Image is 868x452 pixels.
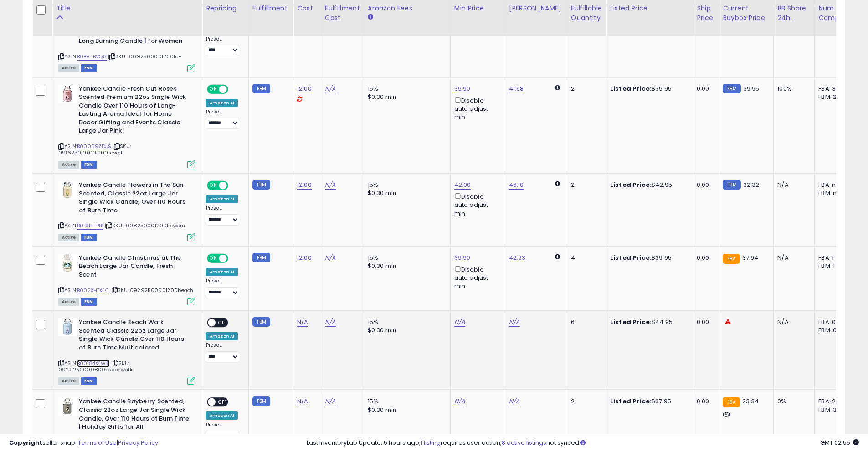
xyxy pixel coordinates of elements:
i: Calculated using Dynamic Max Price. [555,254,560,260]
div: ASIN: [58,85,195,167]
div: Min Price [454,4,501,13]
div: FBA: 0 [818,318,848,326]
div: Last InventoryLab Update: 5 hours ago, requires user action, not synced. [307,439,859,447]
div: FBA: 1 [818,254,848,262]
div: 0.00 [697,397,712,406]
div: Amazon AI [206,411,238,420]
a: 8 active listings [502,438,546,447]
div: Ship Price [697,4,715,23]
div: $39.95 [610,254,686,262]
a: 39.90 [454,84,471,93]
div: 2 [571,181,599,189]
div: FBM: 2 [818,93,848,101]
span: ON [208,182,219,190]
b: Yankee Candle Fresh Cut Roses Scented Premium 22oz Single Wick Candle Over 110 Hours of Long-Last... [79,85,190,138]
div: Current Buybox Price [723,4,770,23]
div: N/A [777,254,807,262]
div: Preset: [206,109,241,129]
span: 37.94 [742,253,759,262]
div: ASIN: [58,12,195,71]
div: $42.95 [610,181,686,189]
div: Amazon AI [206,99,238,107]
span: All listings currently available for purchase on Amazon [58,64,79,72]
div: 15% [368,318,443,326]
img: 41sfs-FNxKL._SL40_.jpg [58,254,77,272]
div: 100% [777,85,807,93]
a: B019HITP1K [77,222,103,230]
div: 0.00 [697,181,712,189]
div: 2 [571,397,599,406]
div: 15% [368,181,443,189]
a: 39.90 [454,253,471,262]
div: Cost [297,4,317,13]
div: Fulfillment [252,4,289,13]
small: FBA [723,397,740,407]
span: OFF [227,85,241,93]
div: Amazon AI [206,195,238,203]
span: All listings currently available for purchase on Amazon [58,161,79,169]
div: Amazon Fees [368,4,447,13]
div: $0.30 min [368,326,443,334]
span: FBM [81,377,97,385]
span: | SKU: 0929250000800beachwalk [58,360,133,373]
a: Privacy Policy [118,438,158,447]
div: 0.00 [697,85,712,93]
div: seller snap | | [9,439,158,447]
div: 6 [571,318,599,326]
img: 41bgEgs8NML._SL40_.jpg [58,397,77,416]
div: N/A [777,318,807,326]
a: N/A [325,397,336,406]
div: ASIN: [58,181,195,240]
div: FBM: 0 [818,326,848,334]
a: N/A [325,318,336,327]
span: | SKU: 091625000001200rosed [58,143,131,156]
div: FBM: 1 [818,262,848,270]
span: 32.32 [743,180,760,189]
div: Fulfillable Quantity [571,4,602,23]
div: Preset: [206,205,241,226]
div: 2 [571,85,599,93]
div: 15% [368,85,443,93]
span: FBM [81,64,97,72]
a: 12.00 [297,180,312,190]
div: $44.95 [610,318,686,326]
div: FBA: 3 [818,85,848,93]
a: 42.90 [454,180,471,190]
span: FBM [81,234,97,241]
small: FBM [252,180,270,190]
span: All listings currently available for purchase on Amazon [58,298,79,306]
a: B0BB1TBVQ8 [77,53,107,61]
b: Yankee Candle Christmas at The Beach Large Jar Candle, Fresh Scent [79,254,190,282]
b: Listed Price: [610,318,652,326]
a: N/A [325,253,336,262]
b: Listed Price: [610,397,652,406]
a: B00069ZDJS [77,143,111,150]
span: | SKU: 1008250001200flowers [105,222,185,229]
a: N/A [509,397,520,406]
small: FBM [252,317,270,327]
span: 23.34 [742,397,759,406]
span: OFF [227,182,241,190]
div: BB Share 24h. [777,4,811,23]
div: Disable auto adjust min [454,264,498,291]
small: FBM [252,84,270,93]
b: Yankee Candle Beach Walk Scented Classic 22oz Large Jar Single Wick Candle Over 110 Hours of Burn... [79,318,190,354]
a: Terms of Use [78,438,117,447]
div: 4 [571,254,599,262]
div: 15% [368,254,443,262]
div: Listed Price [610,4,689,13]
div: Amazon AI [206,332,238,340]
span: All listings currently available for purchase on Amazon [58,377,79,385]
b: Listed Price: [610,253,652,262]
a: N/A [325,180,336,190]
span: | SKU: 10092500001200lav [108,53,181,60]
div: $0.30 min [368,189,443,197]
span: ON [208,85,219,93]
div: ASIN: [58,318,195,384]
small: Amazon Fees. [368,13,373,21]
div: $37.95 [610,397,686,406]
a: B002XHTX4C [77,287,109,294]
div: Disable auto adjust min [454,191,498,218]
div: Amazon AI [206,268,238,276]
small: FBA [723,254,740,264]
